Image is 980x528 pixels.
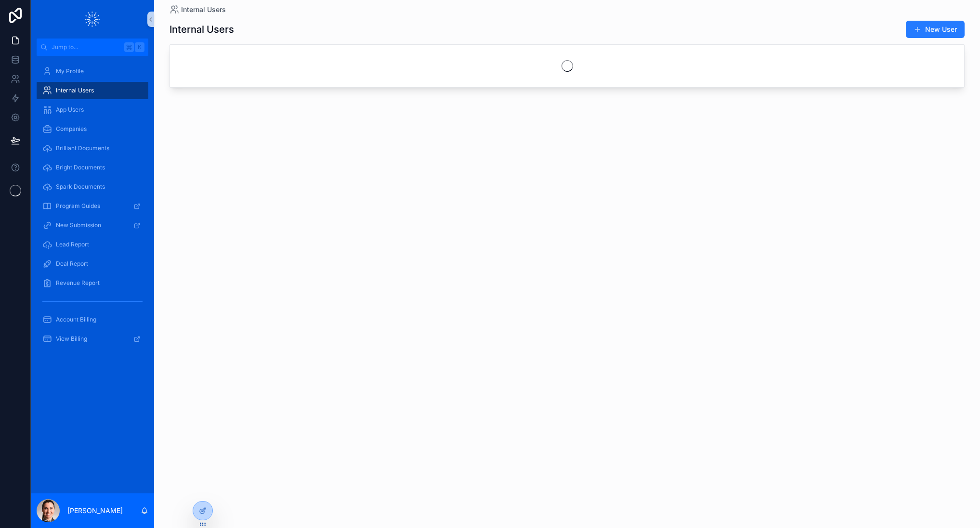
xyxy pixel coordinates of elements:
a: Internal Users [37,82,148,99]
span: Brilliant Documents [56,144,109,152]
a: Program Guides [37,197,148,215]
span: Deal Report [56,260,88,268]
a: Companies [37,120,148,138]
a: Bright Documents [37,159,148,176]
img: App logo [85,12,100,27]
a: Account Billing [37,311,148,328]
span: Companies [56,125,87,133]
span: View Billing [56,335,87,343]
a: Deal Report [37,255,148,272]
span: K [136,43,144,51]
a: Brilliant Documents [37,140,148,157]
span: App Users [56,106,84,114]
span: Program Guides [56,202,100,210]
span: Lead Report [56,241,89,248]
span: Internal Users [56,87,94,94]
span: Internal Users [181,5,226,14]
a: New Submission [37,217,148,234]
a: Spark Documents [37,178,148,195]
a: My Profile [37,63,148,80]
button: Jump to...K [37,39,148,56]
span: Account Billing [56,316,96,323]
button: New User [906,21,965,38]
span: Revenue Report [56,279,100,287]
span: Jump to... [52,43,120,51]
span: My Profile [56,67,84,75]
span: Bright Documents [56,164,105,171]
h1: Internal Users [170,23,234,36]
a: View Billing [37,330,148,348]
a: Revenue Report [37,274,148,292]
a: Lead Report [37,236,148,253]
a: Internal Users [170,5,226,14]
a: App Users [37,101,148,118]
span: New Submission [56,221,101,229]
p: [PERSON_NAME] [67,506,123,515]
span: Spark Documents [56,183,105,191]
div: scrollable content [31,56,154,360]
